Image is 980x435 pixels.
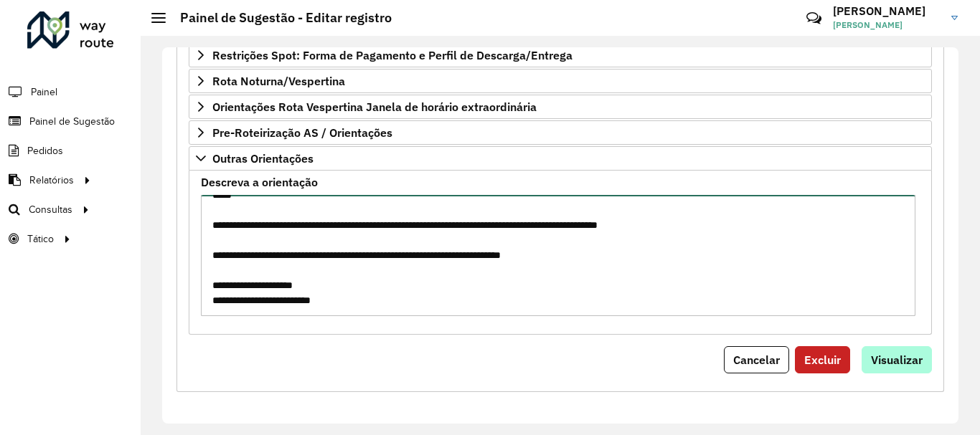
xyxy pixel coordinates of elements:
span: Excluir [804,353,841,367]
a: Orientações Rota Vespertina Janela de horário extraordinária [189,95,932,119]
span: Outras Orientações [212,153,314,164]
button: Excluir [795,346,850,373]
span: Painel [31,85,57,100]
h2: Painel de Sugestão - Editar registro [166,10,392,26]
span: Restrições Spot: Forma de Pagamento e Perfil de Descarga/Entrega [212,49,573,61]
span: [PERSON_NAME] [833,19,941,32]
span: Orientações Rota Vespertina Janela de horário extraordinária [212,101,537,113]
a: Contato Rápido [798,3,829,34]
div: Outras Orientações [189,171,932,335]
span: Consultas [29,202,72,217]
button: Visualizar [862,346,932,373]
span: Tático [27,231,54,247]
span: Painel de Sugestão [29,114,115,129]
span: Cancelar [733,353,780,367]
label: Descreva a orientação [201,173,318,191]
a: Restrições Spot: Forma de Pagamento e Perfil de Descarga/Entrega [189,43,932,67]
span: Pre-Roteirização AS / Orientações [212,127,392,138]
span: Pedidos [27,143,63,158]
h3: [PERSON_NAME] [833,4,941,18]
span: Relatórios [29,173,74,188]
span: Rota Noturna/Vespertina [212,75,345,87]
a: Rota Noturna/Vespertina [189,69,932,93]
span: Visualizar [871,353,923,367]
button: Cancelar [724,346,789,373]
a: Pre-Roteirização AS / Orientações [189,120,932,145]
a: Outras Orientações [189,146,932,171]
